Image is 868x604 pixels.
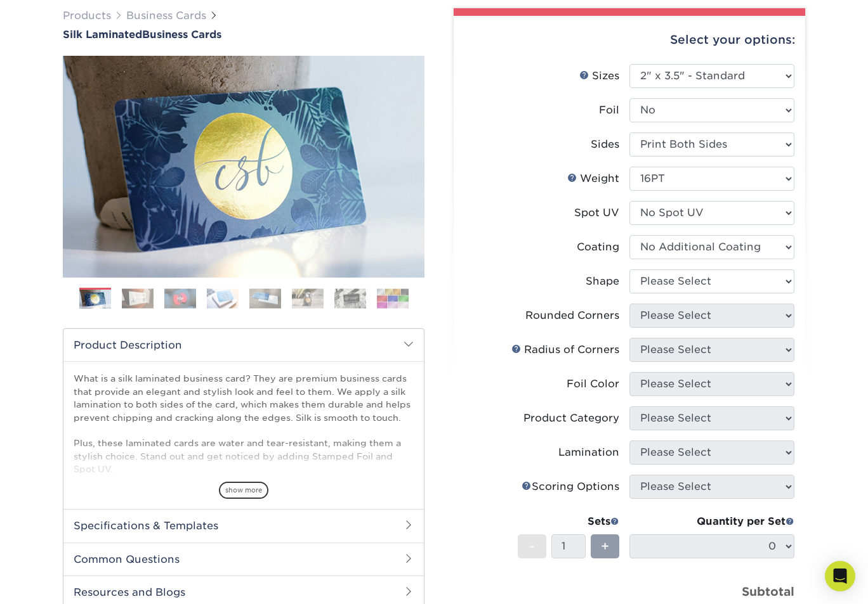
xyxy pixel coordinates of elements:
div: Lamination [558,445,619,460]
span: - [529,537,535,556]
strong: Subtotal [742,584,794,598]
div: Product Category [523,411,619,426]
img: Business Cards 07 [334,288,366,308]
div: Scoring Options [522,479,619,494]
a: Products [63,10,111,22]
div: Sizes [579,68,619,84]
div: Select your options: [464,16,795,64]
div: Weight [567,171,619,186]
h1: Business Cards [63,29,424,41]
div: Rounded Corners [525,308,619,323]
div: Radius of Corners [511,342,619,357]
div: Foil Color [567,376,619,392]
h2: Specifications & Templates [63,509,424,542]
img: Business Cards 03 [164,288,196,308]
h2: Common Questions [63,543,424,575]
img: Business Cards 05 [249,288,281,308]
img: Business Cards 01 [79,283,111,315]
span: + [601,537,609,556]
div: Coating [577,240,619,255]
div: Sides [591,137,619,152]
span: Silk Laminated [63,29,142,41]
div: Open Intercom Messenger [825,561,855,591]
div: Foil [599,103,619,118]
img: Business Cards 08 [377,288,409,308]
span: show more [219,482,268,499]
div: Quantity per Set [629,514,794,529]
p: What is a silk laminated business card? They are premium business cards that provide an elegant a... [74,372,414,579]
a: Silk LaminatedBusiness Cards [63,29,424,41]
div: Spot UV [574,205,619,221]
img: Business Cards 02 [122,288,154,308]
div: Shape [586,274,619,289]
div: Sets [518,514,619,529]
h2: Product Description [63,329,424,361]
img: Business Cards 04 [207,288,239,308]
img: Business Cards 06 [292,288,324,308]
a: Business Cards [126,10,206,22]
